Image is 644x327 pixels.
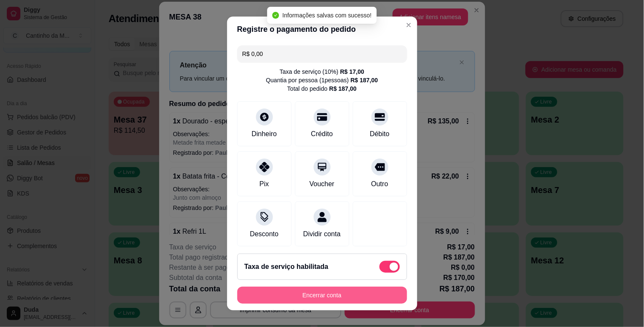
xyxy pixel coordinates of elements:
div: Débito [370,129,389,139]
div: Voucher [309,179,335,189]
div: Pix [259,179,269,189]
div: Total do pedido [287,84,357,93]
button: Close [402,18,416,32]
div: Crédito [311,129,333,139]
button: Encerrar conta [237,287,407,304]
header: Registre o pagamento do pedido [227,17,417,42]
span: Informações salvas com sucesso! [282,12,371,19]
div: Outro [371,179,388,189]
div: Quantia por pessoa ( 1 pessoas) [266,76,378,84]
div: Desconto [250,229,279,239]
div: Dinheiro [252,129,277,139]
div: R$ 17,00 [340,67,364,76]
input: Ex.: hambúrguer de cordeiro [242,45,402,62]
div: Taxa de serviço ( 10 %) [280,67,364,76]
div: R$ 187,00 [329,84,357,93]
h2: Taxa de serviço habilitada [245,262,329,272]
span: check-circle [272,12,279,19]
div: R$ 187,00 [351,76,378,84]
div: Dividir conta [303,229,340,239]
